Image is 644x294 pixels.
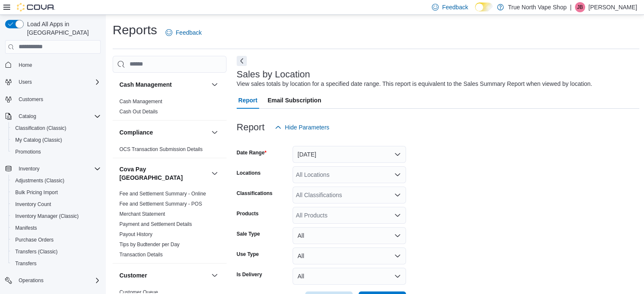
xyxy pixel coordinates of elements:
a: Fee and Settlement Summary - POS [119,201,202,207]
button: Open list of options [394,212,401,219]
a: Bulk Pricing Import [12,187,61,198]
span: JB [577,2,583,12]
span: Catalog [19,113,36,120]
button: Transfers [8,258,104,269]
a: Purchase Orders [12,235,57,245]
span: Payout History [119,231,152,238]
a: OCS Transaction Submission Details [119,146,203,152]
span: Home [15,60,101,70]
span: Purchase Orders [15,236,54,243]
a: Fee and Settlement Summary - Online [119,191,206,197]
h3: Cash Management [119,80,172,89]
span: Customers [15,94,101,104]
span: Adjustments (Classic) [15,177,64,184]
p: True North Vape Shop [508,2,567,12]
span: Inventory [19,165,39,172]
label: Locations [237,170,261,176]
span: Promotions [15,148,41,155]
button: Home [2,59,104,71]
span: Users [19,79,32,85]
button: Users [2,76,104,88]
button: Users [15,77,35,87]
span: Manifests [15,225,37,231]
a: Adjustments (Classic) [12,176,68,186]
a: Payment and Settlement Details [119,221,192,227]
button: Classification (Classic) [8,122,104,134]
span: Purchase Orders [12,235,101,245]
a: Cash Out Details [119,109,158,115]
span: Inventory Count [15,201,51,208]
span: Bulk Pricing Import [15,189,58,196]
button: Catalog [2,110,104,122]
button: Open list of options [394,192,401,198]
span: Operations [19,277,44,284]
h1: Reports [113,22,157,38]
h3: Compliance [119,128,153,137]
span: Transaction Details [119,251,163,258]
span: Bulk Pricing Import [12,187,101,198]
div: Compliance [113,144,227,158]
button: Purchase Orders [8,234,104,246]
span: Hide Parameters [285,123,329,132]
button: Cova Pay [GEOGRAPHIC_DATA] [119,165,208,182]
span: Payment and Settlement Details [119,221,192,228]
span: Load All Apps in [GEOGRAPHIC_DATA] [24,20,101,37]
span: Feedback [442,3,468,11]
span: Manifests [12,223,101,233]
label: Classifications [237,190,273,197]
a: Tips by Budtender per Day [119,242,180,247]
label: Sale Type [237,231,260,237]
button: Cash Management [119,80,208,89]
a: Home [15,60,36,70]
button: Adjustments (Classic) [8,175,104,187]
span: Operations [15,275,101,286]
span: OCS Transaction Submission Details [119,146,203,153]
p: [PERSON_NAME] [589,2,637,12]
button: Operations [2,275,104,286]
span: Customers [19,96,43,103]
button: Customers [2,93,104,105]
button: Open list of options [394,171,401,178]
a: Merchant Statement [119,211,165,217]
button: Inventory [2,163,104,175]
span: Email Subscription [268,92,321,109]
div: Jeff Butcher [575,2,585,12]
button: Hide Parameters [271,119,333,136]
span: Feedback [176,28,202,37]
button: All [293,268,406,285]
span: Classification (Classic) [15,125,66,132]
button: Compliance [119,128,208,137]
button: All [293,227,406,244]
button: [DATE] [293,146,406,163]
a: Transaction Details [119,252,163,258]
a: My Catalog (Classic) [12,135,66,145]
button: Inventory [15,164,43,174]
label: Is Delivery [237,271,262,278]
span: Inventory Manager (Classic) [15,213,79,220]
span: Cash Management [119,98,162,105]
span: Tips by Budtender per Day [119,241,180,248]
button: Promotions [8,146,104,158]
a: Inventory Manager (Classic) [12,211,82,221]
span: Promotions [12,147,101,157]
button: My Catalog (Classic) [8,134,104,146]
span: Transfers (Classic) [15,248,58,255]
a: Cash Management [119,99,162,104]
a: Classification (Classic) [12,123,70,133]
div: Cova Pay [GEOGRAPHIC_DATA] [113,189,227,263]
button: Compliance [210,127,220,137]
button: Cova Pay [GEOGRAPHIC_DATA] [210,168,220,179]
a: Transfers (Classic) [12,247,61,257]
span: Catalog [15,111,101,121]
button: Transfers (Classic) [8,246,104,258]
a: Customers [15,94,47,104]
span: Classification (Classic) [12,123,101,133]
span: Cash Out Details [119,108,158,115]
img: Cova [17,3,55,11]
button: Operations [15,275,47,286]
span: Inventory Count [12,199,101,209]
div: View sales totals by location for a specified date range. This report is equivalent to the Sales ... [237,80,592,88]
h3: Sales by Location [237,69,310,80]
